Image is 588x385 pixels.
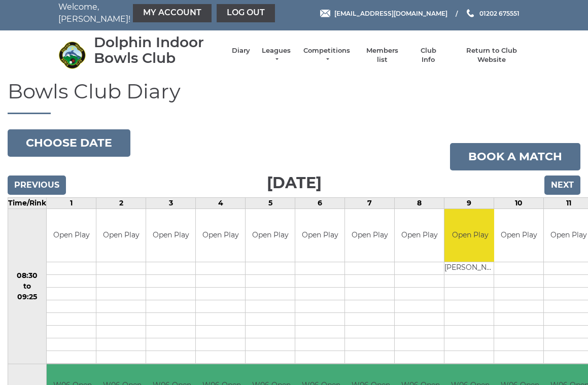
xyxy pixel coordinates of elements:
span: [EMAIL_ADDRESS][DOMAIN_NAME] [334,9,447,17]
td: Open Play [246,209,295,262]
a: Email [EMAIL_ADDRESS][DOMAIN_NAME] [320,9,447,18]
img: Dolphin Indoor Bowls Club [58,41,86,69]
div: Dolphin Indoor Bowls Club [94,34,222,66]
a: Log out [217,4,275,22]
td: 08:30 to 09:25 [8,208,47,364]
td: [PERSON_NAME] [444,262,496,275]
input: Next [544,176,580,195]
input: Previous [8,176,66,195]
td: 8 [395,197,444,208]
a: Members list [361,46,403,64]
td: 6 [295,197,345,208]
td: 2 [96,197,146,208]
a: Competitions [302,46,351,64]
td: Open Play [295,209,344,262]
h1: Bowls Club Diary [8,80,580,114]
button: Choose date [8,129,130,157]
a: Book a match [450,143,580,170]
td: Time/Rink [8,197,47,208]
nav: Welcome, [PERSON_NAME]! [58,1,246,25]
td: Open Play [444,209,496,262]
span: 01202 675551 [479,9,520,17]
td: 10 [494,197,544,208]
td: Open Play [395,209,444,262]
td: Open Play [494,209,543,262]
a: Phone us 01202 675551 [465,9,520,18]
td: Open Play [47,209,96,262]
td: 4 [196,197,246,208]
td: 3 [146,197,196,208]
img: Phone us [467,9,474,17]
td: 5 [246,197,295,208]
td: 7 [345,197,395,208]
img: Email [320,10,330,17]
td: 1 [47,197,96,208]
a: Leagues [260,46,292,64]
a: Club Info [413,46,443,64]
td: Open Play [345,209,394,262]
td: Open Play [96,209,146,262]
td: 9 [444,197,494,208]
a: My Account [133,4,212,22]
td: Open Play [196,209,245,262]
td: Open Play [146,209,195,262]
a: Diary [232,46,250,55]
a: Return to Club Website [453,46,530,64]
